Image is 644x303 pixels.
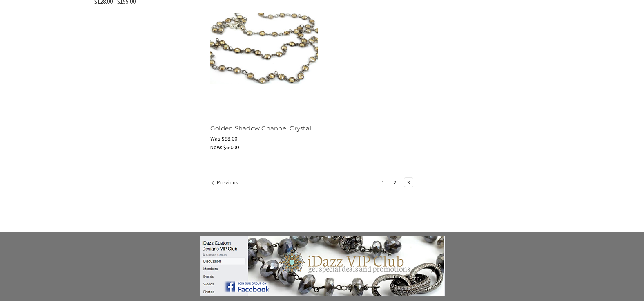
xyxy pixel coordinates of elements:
[404,178,413,187] a: Page 3 of 3
[210,144,222,151] span: Now:
[222,135,237,142] span: $98.00
[210,177,550,189] nav: pagination
[211,178,241,189] a: Previous
[77,236,567,296] a: Join the group!
[210,135,318,143] div: Was:
[223,144,239,151] span: $60.00
[379,178,388,187] a: Page 1 of 3
[210,13,318,84] img: Golden Shadow Channel Crystal
[210,124,311,132] a: Golden Shadow Channel Crystal
[390,178,399,187] a: Page 2 of 3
